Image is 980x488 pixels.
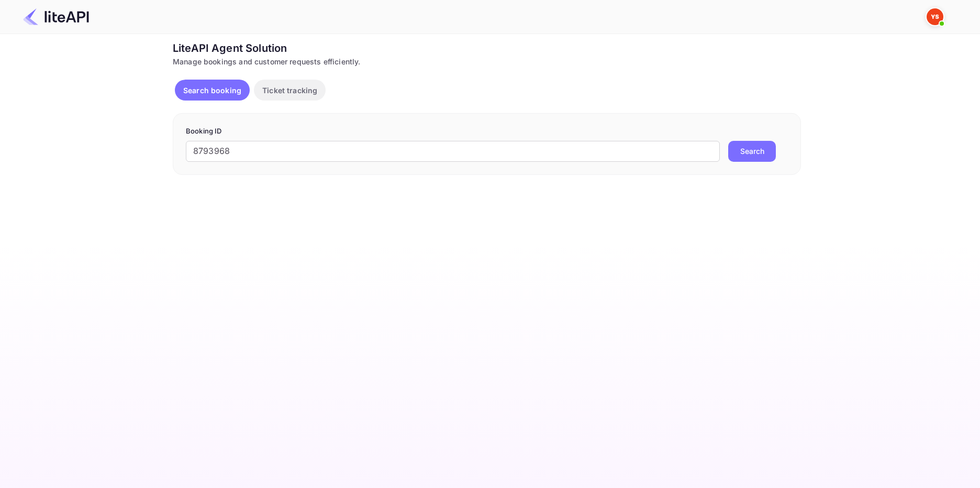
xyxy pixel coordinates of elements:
input: Enter Booking ID (e.g., 63782194) [186,141,720,162]
button: Search [728,141,776,162]
p: Ticket tracking [262,85,317,96]
p: Booking ID [186,126,788,137]
div: Manage bookings and customer requests efficiently. [173,56,801,67]
p: Search booking [183,85,241,96]
img: LiteAPI Logo [23,8,89,25]
div: LiteAPI Agent Solution [173,40,801,56]
img: Yandex Support [927,8,943,25]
